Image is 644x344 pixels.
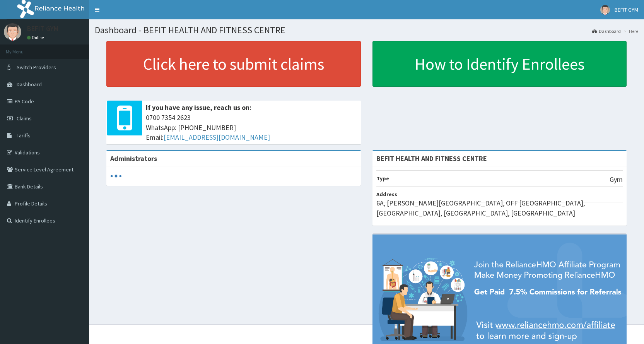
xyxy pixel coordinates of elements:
[27,25,58,32] p: BEFIT GYM
[600,5,610,15] img: User Image
[110,154,157,163] b: Administrators
[17,64,56,71] span: Switch Providers
[27,35,46,40] a: Online
[164,133,270,142] a: [EMAIL_ADDRESS][DOMAIN_NAME]
[592,28,621,34] a: Dashboard
[376,154,487,163] strong: BEFIT HEALTH AND FITNESS CENTRE
[372,41,627,87] a: How to Identify Enrollees
[17,132,31,139] span: Tariffs
[615,6,638,13] span: BEFIT GYM
[17,81,42,88] span: Dashboard
[146,103,251,112] b: If you have any issue, reach us on:
[610,175,623,185] p: Gym
[376,175,389,182] b: Type
[146,113,357,142] span: 0700 7354 2623 WhatsApp: [PHONE_NUMBER] Email:
[95,25,638,35] h1: Dashboard - BEFIT HEALTH AND FITNESS CENTRE
[376,191,397,198] b: Address
[376,198,623,218] p: 6A, [PERSON_NAME][GEOGRAPHIC_DATA], OFF [GEOGRAPHIC_DATA], [GEOGRAPHIC_DATA], [GEOGRAPHIC_DATA], ...
[4,23,21,41] img: User Image
[106,41,361,87] a: Click here to submit claims
[622,28,638,34] li: Here
[110,170,122,182] svg: audio-loading
[17,115,32,122] span: Claims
